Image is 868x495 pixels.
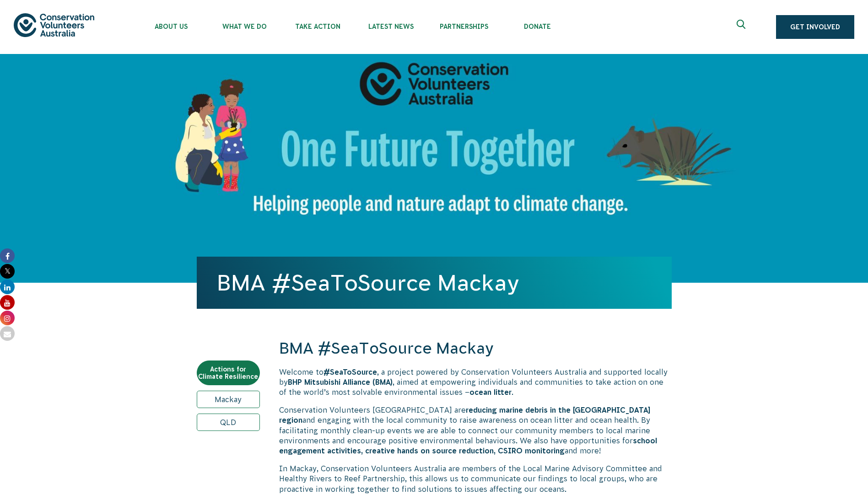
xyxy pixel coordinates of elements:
strong: #SeaToSource [323,368,377,376]
p: In Mackay, Conservation Volunteers Australia are members of the Local Marine Advisory Committee a... [279,463,672,494]
span: Take Action [281,23,354,30]
img: logo.svg [14,13,94,37]
h2: BMA #SeaToSource Mackay [279,338,672,360]
a: Mackay [197,391,260,408]
p: Conservation Volunteers [GEOGRAPHIC_DATA] are and engaging with the local community to raise awar... [279,405,672,456]
strong: ocean litter [469,388,512,396]
span: What We Do [208,23,281,30]
h1: BMA #SeaToSource Mackay [217,270,652,295]
span: Latest News [354,23,427,30]
p: Welcome to , a project powered by Conservation Volunteers Australia and supported locally by , ai... [279,367,672,398]
span: Donate [501,23,574,30]
a: Get Involved [776,15,854,39]
button: Expand search box Close search box [731,16,753,38]
span: Partnerships [427,23,501,30]
span: Expand search box [737,20,748,34]
a: QLD [197,414,260,431]
span: About Us [135,23,208,30]
a: Actions for Climate Resilience [197,360,260,385]
strong: BHP Mitsubishi Alliance (BMA) [288,378,393,386]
